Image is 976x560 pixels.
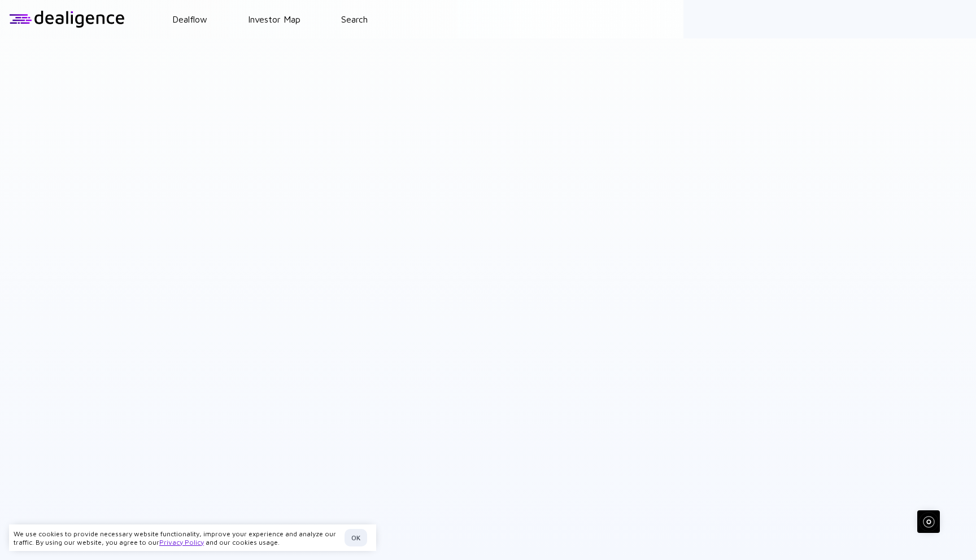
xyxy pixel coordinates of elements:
a: Privacy Policy [159,538,204,546]
a: Search [341,14,368,24]
a: Dealflow [172,14,207,24]
a: Investor Map [248,14,300,24]
div: We use cookies to provide necessary website functionality, improve your experience and analyze ou... [14,530,340,546]
button: OK [345,529,367,546]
